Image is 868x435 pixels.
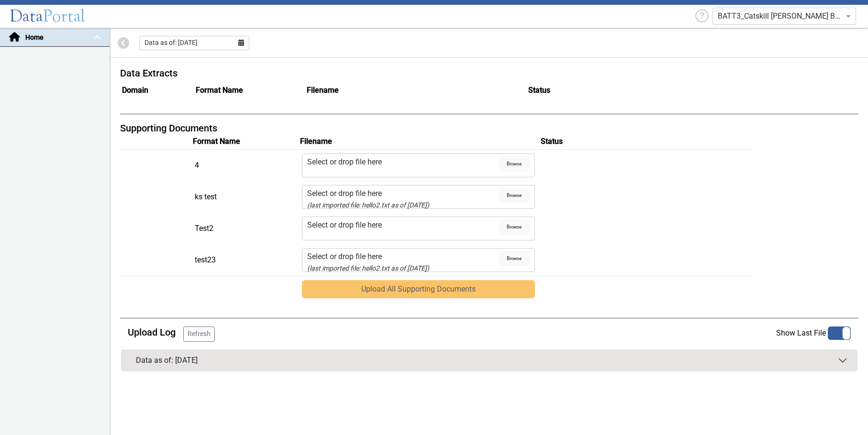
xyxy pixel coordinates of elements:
span: Browse [499,156,530,172]
small: hello2.txt [307,264,429,272]
small: hello2.txt [307,201,429,209]
div: Select or drop file here [307,188,499,199]
td: ks test [191,181,298,213]
td: Test2 [191,213,298,244]
th: Filename [298,134,539,150]
table: Uploads [120,83,858,98]
span: Data [10,6,43,26]
ng-select: BATT3_Catskill Hudson Bank [712,8,856,25]
div: Help [691,7,712,26]
div: Select or drop file here [307,251,499,262]
button: Data as of: [DATE] [122,350,857,371]
th: Status [539,134,752,150]
table: SupportingDocs [120,134,858,302]
th: Format Name [191,134,298,150]
th: Domain [120,83,194,98]
span: Data as of: [DATE] [145,38,198,48]
th: Filename [305,83,526,98]
td: 4 [191,149,298,181]
span: Portal [43,6,85,26]
span: Browse [499,251,530,266]
h5: Upload Log [128,326,176,338]
app-toggle-switch: Disable this to show all files [776,326,851,342]
td: test23 [191,244,298,276]
div: Data as of: [DATE] [136,355,198,366]
th: Format Name [194,83,304,98]
div: Select or drop file here [307,156,499,168]
th: Status [526,83,748,98]
span: Browse [499,219,530,235]
h5: Supporting Documents [120,122,221,134]
span: Browse [499,188,530,203]
div: Select or drop file here [307,219,499,231]
label: Show Last File [776,326,851,340]
button: Refresh [183,326,215,342]
span: Home [24,33,93,43]
h5: Data Extracts [120,67,858,79]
